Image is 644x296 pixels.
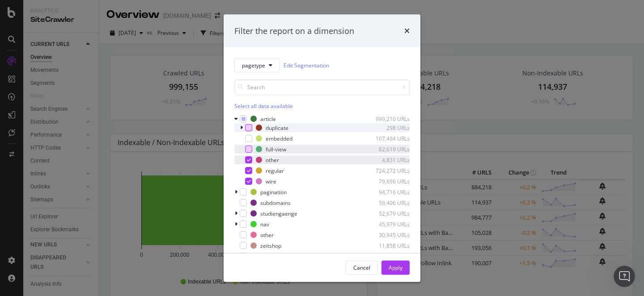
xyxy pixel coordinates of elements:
div: modal [224,14,420,282]
div: zeitshop [260,242,281,249]
div: 79,696 URLs [366,177,410,185]
div: 298 URLs [366,124,410,131]
div: nav [260,220,269,228]
div: 82,619 URLs [366,145,410,153]
div: Cancel [353,263,370,271]
div: studiengaenge [260,209,297,217]
button: Apply [381,260,410,275]
div: Select all data available [234,102,410,110]
div: times [404,25,410,37]
div: wire [266,177,276,185]
input: Search [234,79,410,95]
div: duplicate [266,124,288,131]
div: 11,858 URLs [366,242,410,249]
div: pagination [260,188,287,196]
div: 107,494 URLs [366,134,410,142]
div: Apply [389,263,402,271]
a: Edit Segmentation [284,60,329,70]
div: embedded [266,134,292,142]
div: 724,272 URLs [366,167,410,174]
div: subdomains [260,199,291,206]
div: 45,979 URLs [366,220,410,228]
div: 52,679 URLs [366,209,410,217]
div: 30,945 URLs [366,231,410,238]
div: article [260,115,276,122]
button: Cancel [346,260,378,275]
div: 4,831 URLs [366,156,410,163]
div: 59,406 URLs [366,199,410,206]
div: 94,716 URLs [366,188,410,196]
div: other [266,156,279,163]
div: Filter the report on a dimension [234,25,354,37]
iframe: Intercom live chat [614,266,635,287]
div: other [260,231,274,238]
button: pagetype [234,58,280,72]
div: full-view [266,145,286,153]
div: 999,210 URLs [366,115,410,122]
div: regular [266,167,284,174]
span: pagetype [242,61,265,69]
